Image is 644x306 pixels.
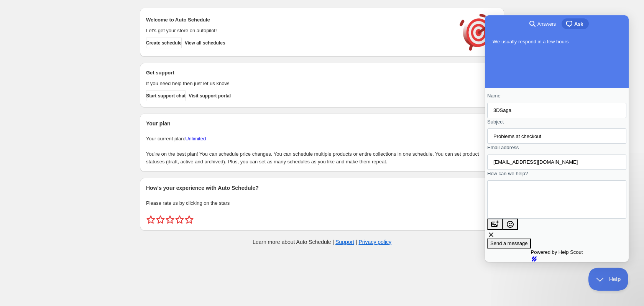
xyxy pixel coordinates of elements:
[146,69,452,77] h2: Get support
[146,16,452,24] h2: Welcome to Auto Schedule
[146,90,186,101] a: Start support chat
[146,184,498,192] h2: How's your experience with Auto Schedule?
[146,38,182,48] button: Create schedule
[588,268,629,291] iframe: Help Scout Beacon - Close
[146,150,498,166] p: You're on the best plan! You can schedule price changes. You can schedule multiple products or en...
[146,40,182,46] span: Create schedule
[146,199,498,207] p: Please rate us by clicking on the stars
[359,239,392,245] a: Privacy policy
[253,238,391,246] p: Learn more about Auto Schedule | |
[189,93,231,99] span: Visit support portal
[146,135,498,143] p: Your current plan:
[146,80,452,87] p: If you need help then just let us know!
[185,38,225,48] button: View all schedules
[185,136,206,141] a: Unlimited
[146,93,186,99] span: Start support chat
[335,239,354,245] a: Support
[146,120,498,127] h2: Your plan
[189,90,231,101] a: Visit support portal
[146,27,452,35] p: Let's get your store on autopilot!
[185,40,225,46] span: View all schedules
[485,15,629,262] iframe: Help Scout Beacon - Live Chat, Contact Form, and Knowledge Base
